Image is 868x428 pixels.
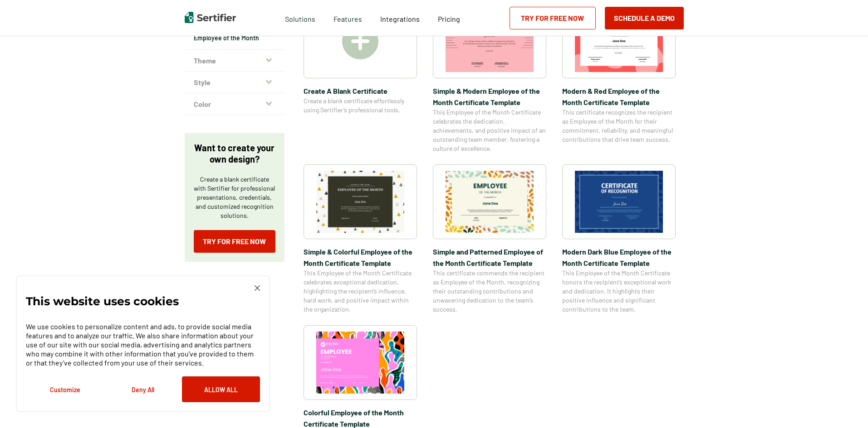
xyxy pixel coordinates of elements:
span: Create A Blank Certificate [304,85,417,96]
a: Modern & Red Employee of the Month Certificate TemplateModern & Red Employee of the Month Certifi... [562,4,676,153]
a: Integrations [380,12,420,24]
span: Modern & Red Employee of the Month Certificate Template [562,85,676,108]
span: This certificate recognizes the recipient as Employee of the Month for their commitment, reliabil... [562,108,676,144]
a: Employee of the Month [194,34,275,43]
a: Pricing [438,12,460,24]
a: Simple and Patterned Employee of the Month Certificate TemplateSimple and Patterned Employee of t... [433,164,546,314]
button: Deny All [104,376,182,402]
button: Theme [185,50,284,72]
a: Try for Free Now [510,7,596,29]
span: Solutions [285,12,315,24]
img: Modern & Red Employee of the Month Certificate Template [575,10,663,72]
img: Modern Dark Blue Employee of the Month Certificate Template [575,171,663,233]
span: This Employee of the Month Certificate celebrates exceptional dedication, highlighting the recipi... [304,269,417,314]
span: This Employee of the Month Certificate celebrates the dedication, achievements, and positive impa... [433,108,546,153]
p: We use cookies to personalize content and ads, to provide social media features and to analyze ou... [26,322,260,367]
img: Simple and Patterned Employee of the Month Certificate Template [446,171,534,233]
img: Create A Blank Certificate [342,23,378,59]
img: Sertifier | Digital Credentialing Platform [185,12,236,23]
a: Try for Free Now [194,230,275,253]
span: Create a blank certificate effortlessly using Sertifier’s professional tools. [304,96,417,115]
button: Customize [26,376,104,402]
span: Modern Dark Blue Employee of the Month Certificate Template [562,246,676,269]
button: Color [185,93,284,115]
span: Simple and Patterned Employee of the Month Certificate Template [433,246,546,269]
p: This website uses cookies [26,297,179,306]
p: Want to create your own design? [194,142,275,165]
img: Simple & Colorful Employee of the Month Certificate Template [316,171,404,233]
img: Simple & Modern Employee of the Month Certificate Template [446,10,534,72]
span: Features [333,12,362,24]
span: Integrations [380,14,420,23]
span: Simple & Colorful Employee of the Month Certificate Template [304,246,417,269]
a: Modern Dark Blue Employee of the Month Certificate TemplateModern Dark Blue Employee of the Month... [562,164,676,314]
img: Colorful Employee of the Month Certificate Template [316,332,404,394]
span: This Employee of the Month Certificate honors the recipient’s exceptional work and dedication. It... [562,269,676,314]
a: Simple & Modern Employee of the Month Certificate TemplateSimple & Modern Employee of the Month C... [433,4,546,153]
span: This certificate commends the recipient as Employee of the Month, recognizing their outstanding c... [433,269,546,314]
p: Create a blank certificate with Sertifier for professional presentations, credentials, and custom... [194,175,275,220]
span: Simple & Modern Employee of the Month Certificate Template [433,85,546,108]
button: Allow All [182,376,260,402]
button: Schedule a Demo [605,7,684,29]
a: Simple & Colorful Employee of the Month Certificate TemplateSimple & Colorful Employee of the Mon... [304,164,417,314]
button: Style [185,72,284,93]
img: Cookie Popup Close [255,285,260,291]
span: Pricing [438,14,460,23]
